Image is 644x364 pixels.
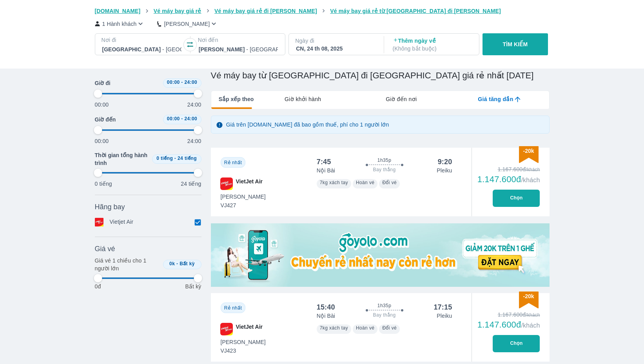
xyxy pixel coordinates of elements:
div: 1.147.600đ [477,175,540,184]
button: 1 Hành khách [95,20,145,28]
p: Bất kỳ [185,283,201,290]
img: VJ [220,177,233,190]
p: 1 Hành khách [102,20,137,28]
span: Hãng bay [95,202,125,212]
div: lab API tabs example [254,91,549,107]
img: discount [519,146,539,163]
nav: breadcrumb [95,7,550,15]
span: Bất kỳ [180,261,195,266]
button: Chọn [493,335,540,352]
span: VietJet Air [236,177,263,190]
span: - [181,116,183,121]
span: VJ427 [221,201,266,209]
button: [PERSON_NAME] [157,20,218,28]
p: TÌM KIẾM [503,40,528,48]
p: Giá trên [DOMAIN_NAME] đã bao gồm thuế, phí cho 1 người lớn [226,121,389,129]
span: 24 tiếng [178,156,197,161]
span: 24:00 [184,80,197,85]
span: [DOMAIN_NAME] [95,8,141,14]
span: Hoàn vé [356,180,375,185]
span: 24:00 [184,116,197,121]
p: Nơi đi [102,36,182,44]
span: [PERSON_NAME] [221,338,266,346]
p: Pleiku [437,312,452,320]
span: Đổi vé [382,180,397,185]
span: Thời gian tổng hành trình [95,151,149,167]
div: 15:40 [317,302,335,312]
p: 00:00 [95,101,109,109]
p: 24:00 [187,101,201,109]
span: Giờ đến [95,116,116,123]
span: Vé máy bay giá rẻ đi [PERSON_NAME] [214,8,317,14]
p: Nội Bài [317,312,335,320]
span: 00:00 [167,116,180,121]
p: Giá vé 1 chiều cho 1 người lớn [95,257,160,272]
p: 24:00 [187,137,201,145]
div: 1.167.600đ [477,165,540,173]
p: Pleiku [437,167,452,174]
span: -20k [523,148,534,154]
p: Nội Bài [317,167,335,174]
span: [PERSON_NAME] [221,193,266,201]
p: 0đ [95,283,101,290]
span: VJ423 [221,347,266,355]
p: Vietjet Air [110,218,134,226]
span: Đổi vé [382,325,397,331]
span: /khách [521,322,540,329]
span: Rẻ nhất [224,305,242,311]
img: VJ [220,323,233,335]
span: Rẻ nhất [224,160,242,165]
div: 7:45 [317,157,331,167]
p: ( Không bắt buộc ) [393,45,472,53]
span: 1h35p [377,157,391,163]
span: 0 tiếng [156,156,173,161]
p: Thêm ngày về [393,37,472,53]
span: Giờ đến nơi [386,95,417,103]
span: - [176,261,178,266]
span: 7kg xách tay [320,180,348,185]
span: VietJet Air [236,323,263,335]
p: 0 tiếng [95,180,112,188]
p: 00:00 [95,137,109,145]
button: Chọn [493,190,540,207]
p: 24 tiếng [181,180,201,188]
span: 0k [169,261,175,266]
h1: Vé máy bay từ [GEOGRAPHIC_DATA] đi [GEOGRAPHIC_DATA] giá rẻ nhất [DATE] [211,70,550,81]
span: Giờ đi [95,79,111,87]
span: 7kg xách tay [320,325,348,331]
span: - [181,80,183,85]
p: Ngày đi [295,37,376,45]
div: CN, 24 th 08, 2025 [296,45,375,53]
img: discount [519,292,539,308]
span: Giờ khởi hành [285,95,321,103]
span: 1h35p [377,302,391,309]
div: 1.147.600đ [477,320,540,330]
p: Nơi đến [198,36,279,44]
div: 1.167.600đ [477,311,540,319]
span: Giá vé [95,244,115,254]
img: media-0 [211,223,550,287]
div: 17:15 [434,302,452,312]
span: Giá tăng dần [478,95,513,103]
span: Hoàn vé [356,325,375,331]
span: 00:00 [167,80,180,85]
p: [PERSON_NAME] [164,20,210,28]
span: /khách [521,177,540,183]
span: Vé máy bay giá rẻ [154,8,201,14]
span: Sắp xếp theo [219,95,254,103]
span: Vé máy bay giá rẻ từ [GEOGRAPHIC_DATA] đi [PERSON_NAME] [330,8,501,14]
span: -20k [523,293,534,299]
span: - [174,156,176,161]
button: TÌM KIẾM [483,33,548,55]
div: 9:20 [438,157,452,167]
